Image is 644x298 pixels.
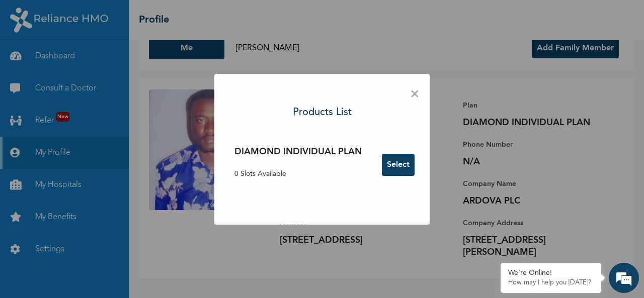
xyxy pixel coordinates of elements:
[234,145,362,159] h3: DIAMOND INDIVIDUAL PLAN
[5,264,99,271] span: Conversation
[382,154,415,176] button: Select
[234,169,362,179] p: 0 Slots Available
[508,269,594,277] div: We're Online!
[293,105,352,120] h3: Products List
[5,212,192,247] textarea: Type your message and hit 'Enter'
[52,56,169,69] div: Chat with us now
[410,84,420,105] span: ×
[99,247,192,278] div: FAQs
[165,5,189,29] div: Minimize live chat window
[508,279,594,287] p: How may I help you today?
[58,95,139,196] span: We're online!
[19,50,41,75] img: d_794563401_company_1708531726252_794563401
